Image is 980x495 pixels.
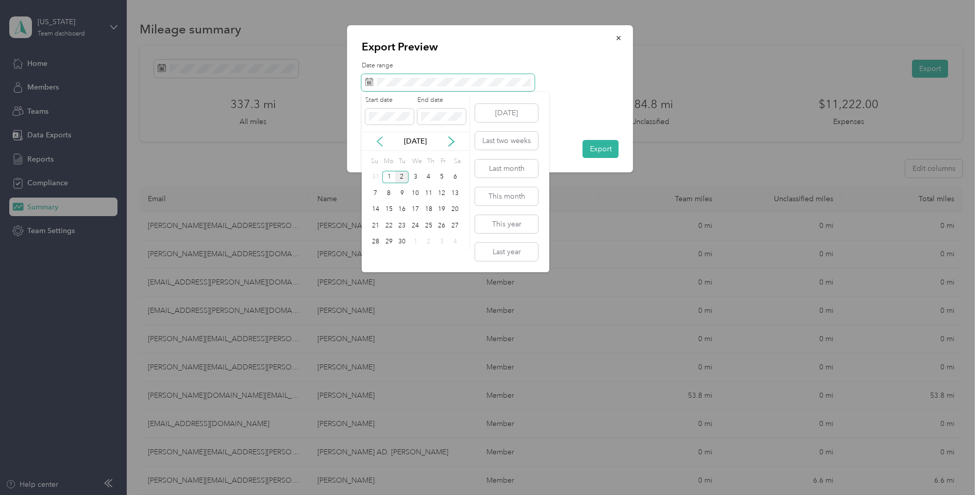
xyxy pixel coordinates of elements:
div: 5 [435,171,449,184]
div: 23 [395,219,409,232]
div: 2 [395,171,409,184]
div: 30 [395,236,409,249]
div: 18 [422,203,435,216]
div: 16 [395,203,409,216]
div: 3 [409,171,422,184]
div: 1 [409,236,422,249]
div: We [410,154,422,169]
div: 15 [382,203,396,216]
div: Su [369,154,379,169]
button: Last year [475,243,538,261]
p: [DATE] [394,136,437,147]
div: 10 [409,187,422,200]
button: [DATE] [475,104,538,122]
div: 2 [422,236,435,249]
div: 19 [435,203,449,216]
div: 22 [382,219,396,232]
div: 31 [369,171,382,184]
div: 13 [448,187,462,200]
div: 4 [448,236,462,249]
div: 26 [435,219,449,232]
div: 17 [409,203,422,216]
button: Export [583,140,619,158]
div: 8 [382,187,396,200]
div: 9 [395,187,409,200]
button: Last month [475,160,538,178]
div: 21 [369,219,382,232]
div: 29 [382,236,396,249]
div: Fr [438,154,448,169]
div: Sa [452,154,462,169]
div: 7 [369,187,382,200]
label: Date range [362,61,619,70]
div: 27 [448,219,462,232]
div: 3 [435,236,449,249]
div: 4 [422,171,435,184]
iframe: Everlance-gr Chat Button Frame [922,437,980,495]
div: 24 [409,219,422,232]
div: 6 [448,171,462,184]
div: 12 [435,187,449,200]
button: This year [475,215,538,233]
div: 1 [382,171,396,184]
div: Th [426,154,435,169]
label: End date [417,96,466,105]
div: Mo [382,154,394,169]
label: Start date [365,96,414,105]
div: 11 [422,187,435,200]
div: 14 [369,203,382,216]
button: This month [475,187,538,205]
div: Tu [397,154,407,169]
button: Last two weeks [475,132,538,150]
div: 25 [422,219,435,232]
p: Export Preview [362,40,619,54]
div: 28 [369,236,382,249]
div: 20 [448,203,462,216]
